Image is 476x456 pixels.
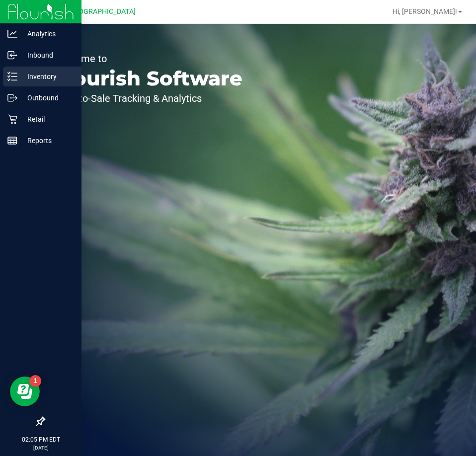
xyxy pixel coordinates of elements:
[29,375,41,387] iframe: Resource center unread badge
[54,93,242,103] p: Seed-to-Sale Tracking & Analytics
[17,135,77,147] p: Reports
[393,7,457,15] span: Hi, [PERSON_NAME]!
[7,72,17,81] inline-svg: Inventory
[17,92,77,104] p: Outbound
[7,29,17,39] inline-svg: Analytics
[17,71,77,82] p: Inventory
[7,50,17,60] inline-svg: Inbound
[7,114,17,124] inline-svg: Retail
[10,377,40,406] iframe: Resource center
[54,54,242,64] p: Welcome to
[7,136,17,146] inline-svg: Reports
[4,444,77,452] p: [DATE]
[17,113,77,125] p: Retail
[68,7,136,16] span: [GEOGRAPHIC_DATA]
[4,435,77,444] p: 02:05 PM EDT
[17,28,77,40] p: Analytics
[17,49,77,61] p: Inbound
[54,69,242,88] p: Flourish Software
[7,93,17,103] inline-svg: Outbound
